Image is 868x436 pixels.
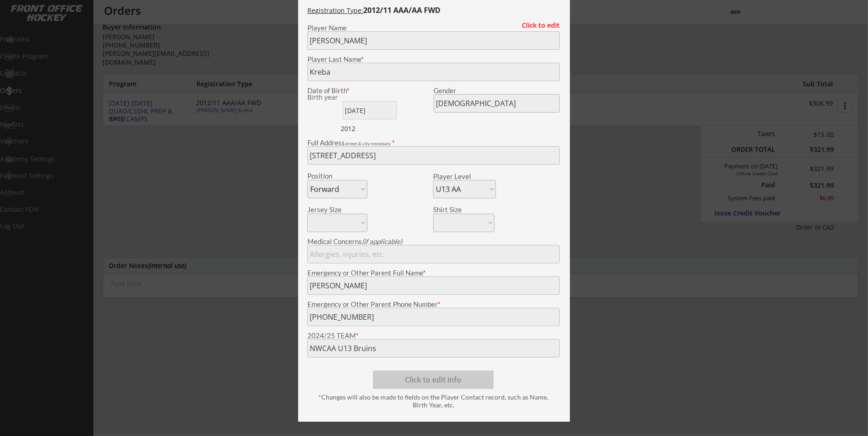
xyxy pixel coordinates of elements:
[307,238,560,245] div: Medical Concerns
[307,6,363,15] u: Registration Type:
[307,301,560,308] div: Emergency or Other Parent Phone Number
[307,94,365,101] div: We are transitioning the system to collect and store date of birth instead of just birth year to ...
[312,394,555,409] div: *Changes will also be made to fields on the Player Contact record, such as Name, Birth Year, etc.
[307,146,560,165] input: Street, City, Province/State
[307,139,560,146] div: Full Address
[307,245,560,263] input: Allergies, injuries, etc.
[362,237,402,245] em: (if applicable)
[307,332,560,339] div: 2024/25 TEAM
[433,173,496,180] div: Player Level
[363,5,440,15] strong: 2012/11 AAA/AA FWD
[341,124,398,133] div: 2012
[433,206,481,213] div: Shirt Size
[307,269,560,276] div: Emergency or Other Parent Full Name
[307,24,560,31] div: Player Name
[373,370,494,389] button: Click to edit info
[307,94,365,101] div: Birth year
[434,87,560,94] div: Gender
[307,173,355,179] div: Position
[307,206,355,213] div: Jersey Size
[307,87,367,94] div: Date of Birth
[515,22,560,29] div: Click to edit
[307,56,560,63] div: Player Last Name
[345,141,391,146] em: street & city necessary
